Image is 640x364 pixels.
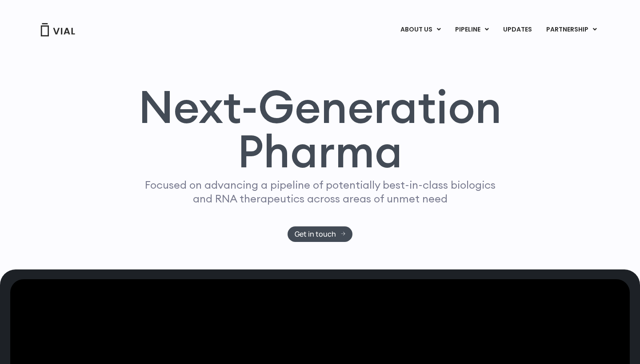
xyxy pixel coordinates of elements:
p: Focused on advancing a pipeline of potentially best-in-class biologics and RNA therapeutics acros... [141,178,499,206]
span: Get in touch [295,231,336,237]
a: PIPELINEMenu Toggle [448,22,496,37]
a: ABOUT USMenu Toggle [393,22,448,37]
a: UPDATES [496,22,539,37]
a: PARTNERSHIPMenu Toggle [539,22,604,37]
h1: Next-Generation Pharma [128,84,512,174]
a: Get in touch [288,226,353,242]
img: Vial Logo [40,23,76,36]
